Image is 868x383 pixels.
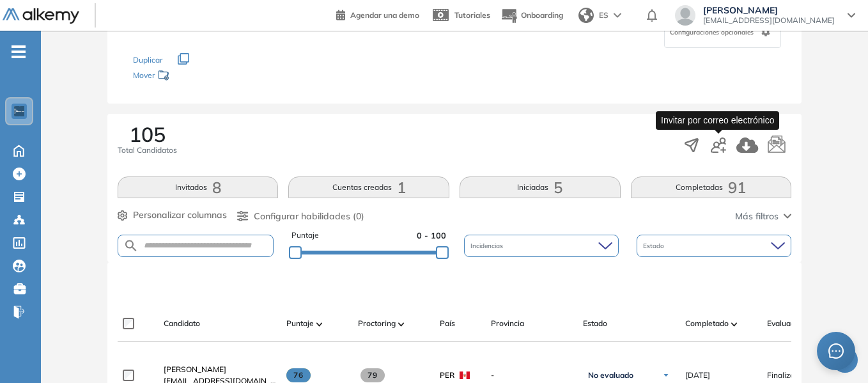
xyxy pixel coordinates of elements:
[133,55,162,65] span: Duplicar
[118,208,227,222] button: Personalizar columnas
[118,176,279,198] button: Invitados8
[767,318,805,329] span: Evaluación
[133,208,227,222] span: Personalizar columnas
[578,8,594,23] img: world
[735,210,779,223] span: Más filtros
[643,241,667,251] span: Estado
[440,370,454,381] span: PER
[286,318,314,329] span: Puntaje
[316,322,323,326] img: [missing "en.ARROW_ALT" translation]
[670,27,756,37] span: Configuraciones opcionales
[767,370,803,381] span: Finalizado
[470,241,506,251] span: Incidencias
[3,8,79,24] img: Logo
[662,371,670,379] img: Ícono de flecha
[14,106,24,116] img: https://assets.alkemy.org/workspaces/1802/d452bae4-97f6-47ab-b3bf-1c40240bc960.jpg
[828,343,844,359] span: message
[350,10,419,20] span: Agendar una demo
[491,318,524,329] span: Provincia
[460,371,470,379] img: PER
[237,210,364,223] button: Configurar habilidades (0)
[360,368,385,382] span: 79
[631,176,792,198] button: Completadas91
[417,230,446,242] span: 0 - 100
[656,111,779,130] div: Invitar por correo electrónico
[599,10,608,21] span: ES
[614,13,621,18] img: arrow
[521,10,563,20] span: Onboarding
[123,238,139,254] img: SEARCH_ALT
[286,368,311,382] span: 76
[12,51,26,53] i: -
[129,124,166,145] span: 105
[583,318,607,329] span: Estado
[460,176,621,198] button: Iniciadas5
[398,322,405,326] img: [missing "en.ARROW_ALT" translation]
[358,318,396,329] span: Proctoring
[291,230,319,242] span: Puntaje
[118,145,177,156] span: Total Candidatos
[685,370,710,381] span: [DATE]
[637,235,791,257] div: Estado
[685,318,729,329] span: Completado
[288,176,449,198] button: Cuentas creadas1
[731,322,738,326] img: [missing "en.ARROW_ALT" translation]
[336,6,419,22] a: Agendar una demo
[703,5,835,15] span: [PERSON_NAME]
[164,318,200,329] span: Candidato
[664,16,781,48] div: Configuraciones opcionales
[164,364,226,374] span: [PERSON_NAME]
[254,210,364,223] span: Configurar habilidades (0)
[440,318,455,329] span: País
[454,10,490,20] span: Tutoriales
[133,65,261,88] div: Mover
[735,210,791,223] button: Más filtros
[164,364,276,375] a: [PERSON_NAME]
[491,370,573,381] span: -
[500,2,563,29] button: Onboarding
[464,235,619,257] div: Incidencias
[703,15,835,26] span: [EMAIL_ADDRESS][DOMAIN_NAME]
[588,370,633,380] span: No evaluado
